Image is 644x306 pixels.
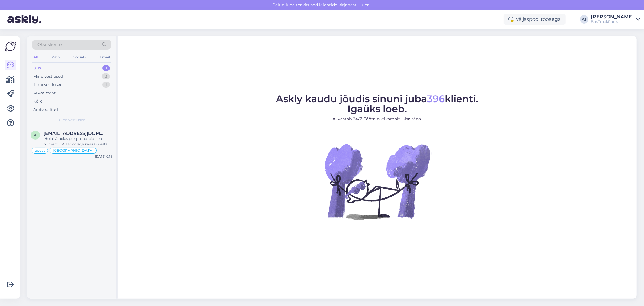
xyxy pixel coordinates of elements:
div: [PERSON_NAME] [591,15,634,19]
span: Otsi kliente [37,41,62,48]
div: [DATE] 0:14 [95,154,112,159]
span: Askly kaudu jõudis sinuni juba klienti. Igaüks loeb. [276,93,479,115]
div: All [32,53,39,61]
span: Luba [358,2,372,8]
img: Askly Logo [5,41,16,52]
a: [PERSON_NAME]BusTruckParts [591,15,640,24]
div: BusTruckParts [591,19,634,24]
div: ¡Hola! Gracias por proporcionar el número TP. Un colega revisará esta información y se pondrá en ... [43,136,112,147]
div: Kõik [33,98,42,104]
img: No Chat active [323,127,432,236]
div: Socials [72,53,87,61]
div: 1 [102,82,110,88]
div: AT [580,15,588,24]
span: a [34,133,37,137]
div: Uus [33,65,41,71]
span: 396 [427,93,445,105]
div: 1 [102,65,110,71]
div: Arhiveeritud [33,107,58,113]
p: AI vastab 24/7. Tööta nutikamalt juba täna. [276,116,479,122]
span: Uued vestlused [58,117,86,123]
div: Väljaspool tööaega [504,14,566,25]
span: aasorza@yahoo.com [43,131,106,136]
div: Email [98,53,111,61]
span: [GEOGRAPHIC_DATA] [53,149,94,152]
div: Tiimi vestlused [33,82,63,88]
div: 2 [102,73,110,80]
span: epost [35,149,45,152]
div: AI Assistent [33,90,56,96]
div: Web [50,53,61,61]
div: Minu vestlused [33,73,63,80]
